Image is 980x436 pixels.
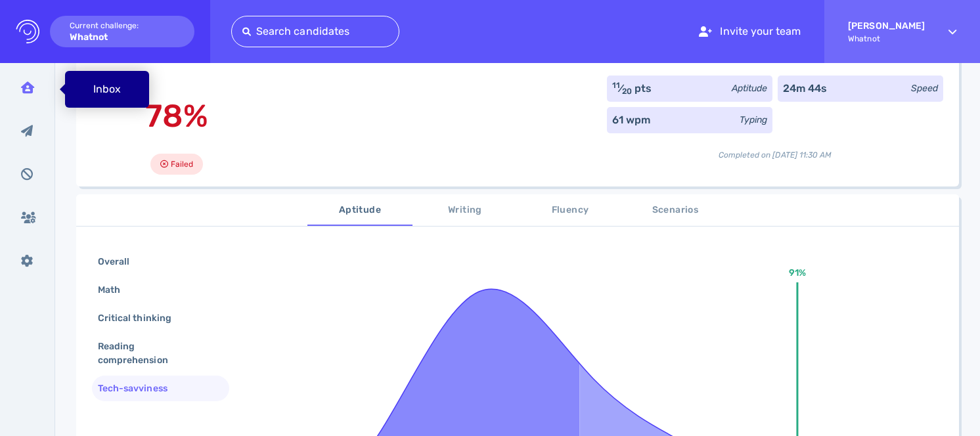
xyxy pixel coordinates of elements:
[631,202,720,219] span: Scenarios
[95,280,136,299] div: Math
[788,267,805,278] text: 91%
[420,202,510,219] span: Writing
[95,252,145,271] div: Overall
[848,20,925,32] strong: [PERSON_NAME]
[622,87,632,96] sub: 20
[732,81,767,95] div: Aptitude
[612,81,652,97] div: ⁄ pts
[612,112,650,128] div: 61 wpm
[911,81,938,95] div: Speed
[145,97,208,135] span: 78%
[95,337,215,370] div: Reading comprehension
[607,139,943,161] div: Completed on [DATE] 11:30 AM
[525,202,615,219] span: Fluency
[612,81,620,90] sup: 11
[95,309,187,328] div: Critical thinking
[95,379,183,398] div: Tech-savviness
[740,113,767,127] div: Typing
[315,202,405,219] span: Aptitude
[848,34,925,43] span: Whatnot
[783,81,827,97] div: 24m 44s
[171,156,193,172] span: Failed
